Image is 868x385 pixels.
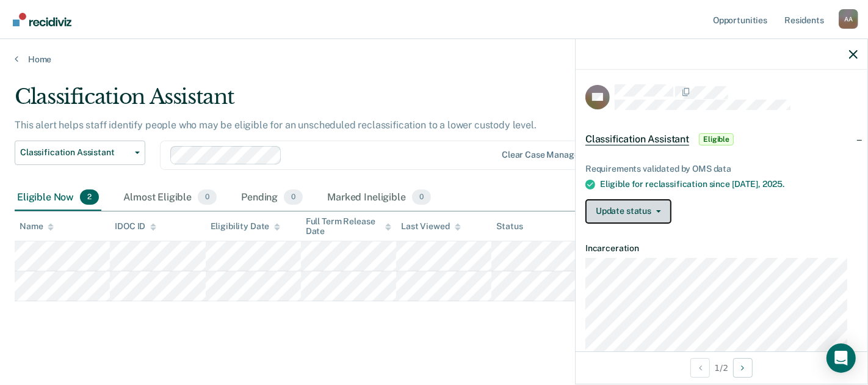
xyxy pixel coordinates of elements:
span: Classification Assistant [585,133,689,145]
div: Almost Eligible [121,185,219,211]
span: Eligible [699,133,734,145]
span: 0 [284,189,303,205]
span: 2025. [762,179,784,189]
div: Full Term Release Date [306,216,391,237]
div: Eligible for reclassification since [DATE], [600,179,858,189]
div: Status [496,221,523,232]
a: Home [15,54,853,65]
div: Open Intercom Messenger [826,343,856,373]
span: Classification Assistant [20,147,130,158]
div: Requirements validated by OMS data [585,164,858,174]
span: 0 [198,189,217,205]
div: Clear case managers [502,150,587,160]
span: 2 [80,189,99,205]
button: Next Opportunity [733,358,753,378]
dt: Incarceration [585,243,858,254]
div: Name [20,221,54,232]
button: Profile dropdown button [839,9,858,29]
div: Classification Assistant [15,84,666,119]
p: This alert helps staff identify people who may be eligible for an unscheduled reclassification to... [15,119,537,131]
button: Previous Opportunity [690,358,710,378]
div: Eligible Now [15,185,101,211]
img: Recidiviz [13,13,71,26]
div: Last Viewed [401,221,460,232]
div: Marked Ineligible [325,185,433,211]
div: Eligibility Date [211,221,281,232]
div: A A [839,9,858,29]
div: IDOC ID [115,221,156,232]
div: Pending [239,185,305,211]
span: 0 [412,189,431,205]
button: Update status [585,199,671,224]
div: 1 / 2 [576,351,867,384]
div: Classification AssistantEligible [576,120,867,159]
